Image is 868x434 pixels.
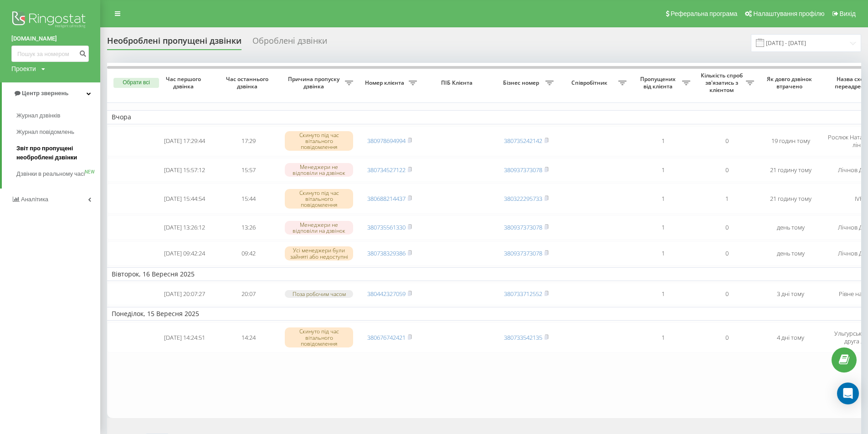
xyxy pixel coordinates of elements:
[16,107,100,124] a: Журнал дзвінків
[153,322,216,352] td: [DATE] 14:24:51
[22,90,68,97] span: Центр звернень
[21,196,48,203] span: Аналiтика
[695,322,759,352] td: 0
[837,383,859,404] div: Open Intercom Messenger
[504,166,542,174] a: 380937373078
[429,79,487,87] span: ПІБ Клієнта
[631,126,695,156] td: 1
[153,184,216,214] td: [DATE] 15:44:54
[216,158,280,182] td: 15:57
[636,76,682,90] span: Пропущених від клієнта
[285,246,353,260] div: Усі менеджери були зайняті або недоступні
[753,10,824,17] span: Налаштування профілю
[367,194,406,203] a: 380688214437
[759,158,822,182] td: 21 годину тому
[367,223,406,231] a: 380735561330
[695,215,759,240] td: 0
[695,184,759,214] td: 1
[16,169,85,179] span: Дзвінки в реальному часі
[699,72,746,93] span: Кількість спроб зв'язатись з клієнтом
[285,163,353,177] div: Менеджери не відповіли на дзвінок
[153,215,216,240] td: [DATE] 13:26:12
[631,158,695,182] td: 1
[16,128,74,137] span: Журнал повідомлень
[504,223,542,231] a: 380937373078
[11,9,89,32] img: Ringostat logo
[252,36,327,50] div: Оброблені дзвінки
[107,36,241,50] div: Необроблені пропущені дзвінки
[216,241,280,266] td: 09:42
[504,290,542,298] a: 380733712552
[362,79,409,87] span: Номер клієнта
[367,137,406,145] a: 380978694994
[16,144,96,162] span: Звіт про пропущені необроблені дзвінки
[504,137,542,145] a: 380735242142
[11,46,89,62] input: Пошук за номером
[224,76,273,90] span: Час останнього дзвінка
[759,241,822,266] td: день тому
[759,126,822,156] td: 19 годин тому
[759,322,822,352] td: 4 дні тому
[367,290,406,298] a: 380442327059
[11,34,89,43] a: [DOMAIN_NAME]
[631,283,695,305] td: 1
[563,79,618,87] span: Співробітник
[631,322,695,352] td: 1
[504,333,542,342] a: 380733542135
[285,189,353,209] div: Скинуто під час вітального повідомлення
[367,333,406,342] a: 380676742421
[285,327,353,347] div: Скинуто під час вітального повідомлення
[504,249,542,257] a: 380937373078
[11,64,36,73] div: Проекти
[16,124,100,140] a: Журнал повідомлень
[216,126,280,156] td: 17:29
[285,290,353,298] div: Поза робочим часом
[216,283,280,305] td: 20:07
[160,76,209,90] span: Час першого дзвінка
[216,184,280,214] td: 15:44
[766,76,815,90] span: Як довго дзвінок втрачено
[285,76,345,90] span: Причина пропуску дзвінка
[759,283,822,305] td: 3 дні тому
[504,194,542,203] a: 380322295733
[759,215,822,240] td: день тому
[499,79,545,87] span: Бізнес номер
[2,82,100,104] a: Центр звернень
[16,111,60,120] span: Журнал дзвінків
[695,158,759,182] td: 0
[631,215,695,240] td: 1
[759,184,822,214] td: 21 годину тому
[631,241,695,266] td: 1
[695,283,759,305] td: 0
[153,158,216,182] td: [DATE] 15:57:12
[631,184,695,214] td: 1
[695,241,759,266] td: 0
[216,215,280,240] td: 13:26
[367,249,406,257] a: 380738329386
[153,241,216,266] td: [DATE] 09:42:24
[367,166,406,174] a: 380734527122
[113,78,159,88] button: Обрати всі
[216,322,280,352] td: 14:24
[16,166,100,182] a: Дзвінки в реальному часіNEW
[153,126,216,156] td: [DATE] 17:29:44
[695,126,759,156] td: 0
[840,10,856,17] span: Вихід
[153,283,216,305] td: [DATE] 20:07:27
[671,10,738,17] span: Реферальна програма
[16,140,100,166] a: Звіт про пропущені необроблені дзвінки
[285,131,353,151] div: Скинуто під час вітального повідомлення
[285,221,353,235] div: Менеджери не відповіли на дзвінок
